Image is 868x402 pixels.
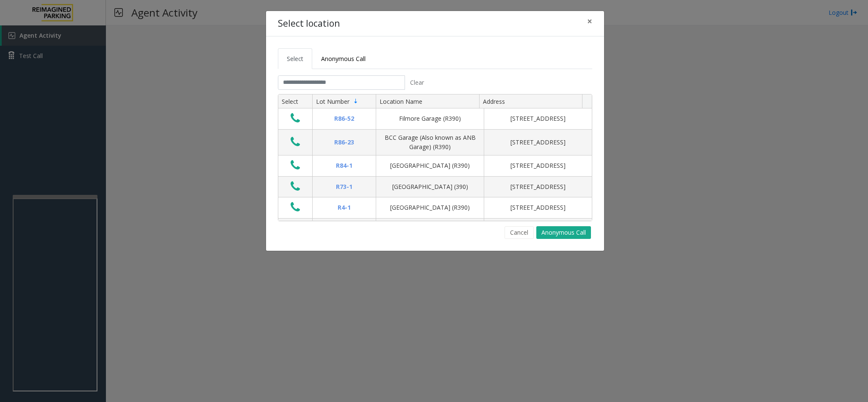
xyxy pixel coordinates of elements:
[489,203,587,212] div: [STREET_ADDRESS]
[318,203,371,212] div: R4-1
[489,138,587,147] div: [STREET_ADDRESS]
[381,182,479,191] div: [GEOGRAPHIC_DATA] (390)
[318,114,371,123] div: R86-52
[318,161,371,170] div: R84-1
[381,161,479,170] div: [GEOGRAPHIC_DATA] (R390)
[381,133,479,152] div: BCC Garage (Also known as ANB Garage) (R390)
[489,114,587,123] div: [STREET_ADDRESS]
[581,11,598,32] button: Close
[278,94,312,109] th: Select
[489,161,587,170] div: [STREET_ADDRESS]
[505,226,534,239] button: Cancel
[381,203,479,212] div: [GEOGRAPHIC_DATA] (R390)
[405,75,429,90] button: Clear
[287,55,303,63] span: Select
[536,226,591,239] button: Anonymous Call
[352,98,359,105] span: Sortable
[316,97,349,105] span: Lot Number
[321,55,366,63] span: Anonymous Call
[278,17,340,30] h4: Select location
[318,138,371,147] div: R86-23
[278,94,592,221] div: Data table
[318,182,371,191] div: R73-1
[381,114,479,123] div: Filmore Garage (R390)
[587,15,592,27] span: ×
[489,182,587,191] div: [STREET_ADDRESS]
[380,97,422,105] span: Location Name
[278,48,592,69] ul: Tabs
[483,97,505,105] span: Address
